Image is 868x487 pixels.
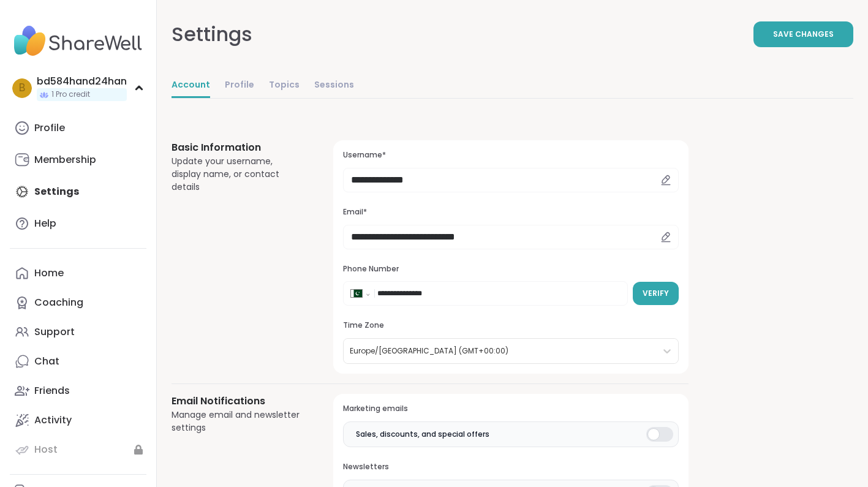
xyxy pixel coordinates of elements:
[773,29,834,40] span: Save Changes
[225,74,254,98] a: Profile
[34,443,58,456] div: Host
[10,20,146,62] img: ShareWell Nav Logo
[314,74,354,98] a: Sessions
[10,113,146,143] a: Profile
[172,155,304,194] div: Update your username, display name, or contact details
[343,207,679,217] h3: Email*
[34,217,56,230] div: Help
[10,376,146,406] a: Friends
[343,404,679,414] h3: Marketing emails
[172,409,304,434] div: Manage email and newsletter settings
[10,406,146,435] a: Activity
[34,296,83,309] div: Coaching
[19,80,25,96] span: b
[343,320,679,331] h3: Time Zone
[172,20,252,49] div: Settings
[343,150,679,160] h3: Username*
[34,413,72,427] div: Activity
[34,325,75,339] div: Support
[10,347,146,376] a: Chat
[633,282,679,305] button: Verify
[172,140,304,155] h3: Basic Information
[10,145,146,175] a: Membership
[343,264,679,274] h3: Phone Number
[172,74,210,98] a: Account
[10,435,146,464] a: Host
[172,394,304,409] h3: Email Notifications
[34,355,59,368] div: Chat
[34,384,70,398] div: Friends
[269,74,300,98] a: Topics
[10,209,146,238] a: Help
[10,259,146,288] a: Home
[51,89,90,100] span: 1 Pro credit
[34,266,64,280] div: Home
[643,288,669,299] span: Verify
[34,153,96,167] div: Membership
[343,462,679,472] h3: Newsletters
[356,429,489,440] span: Sales, discounts, and special offers
[34,121,65,135] div: Profile
[37,75,127,88] div: bd584hand24han
[10,288,146,317] a: Coaching
[10,317,146,347] a: Support
[753,21,853,47] button: Save Changes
